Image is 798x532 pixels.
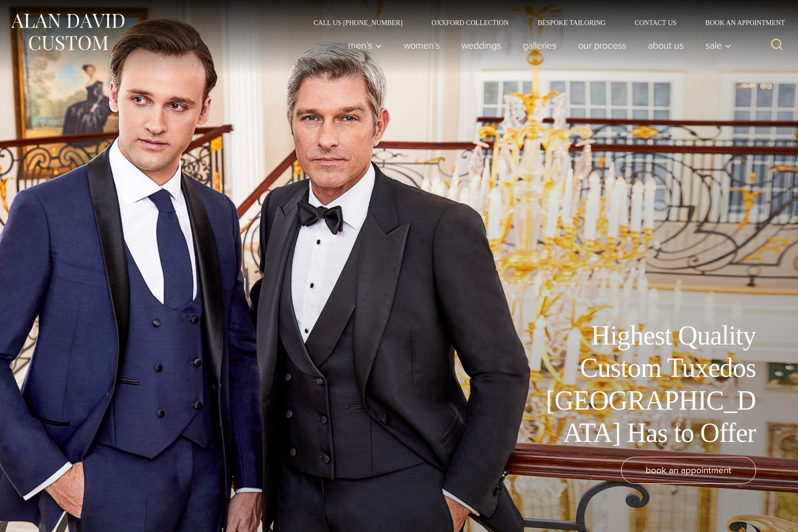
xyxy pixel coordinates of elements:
[705,40,731,50] span: Sale
[451,36,512,55] a: weddings
[338,36,737,55] nav: Primary Navigation
[417,19,523,26] a: Oxxford Collection
[637,36,695,55] a: About Us
[512,36,568,55] a: Galleries
[646,463,731,477] span: book an appointment
[568,36,637,55] a: Our Process
[299,19,788,26] nav: Secondary Navigation
[348,40,382,50] span: Men’s
[539,319,756,449] h1: Highest Quality Custom Tuxedos [GEOGRAPHIC_DATA] Has to Offer
[523,19,620,26] a: Bespoke Tailoring
[620,19,691,26] a: Contact Us
[765,34,788,57] button: View Search Form
[393,36,451,55] a: Women’s
[621,457,756,484] a: book an appointment
[691,19,788,26] a: Book an Appointment
[299,19,417,26] a: Call Us [PHONE_NUMBER]
[10,11,125,53] img: Alan David Custom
